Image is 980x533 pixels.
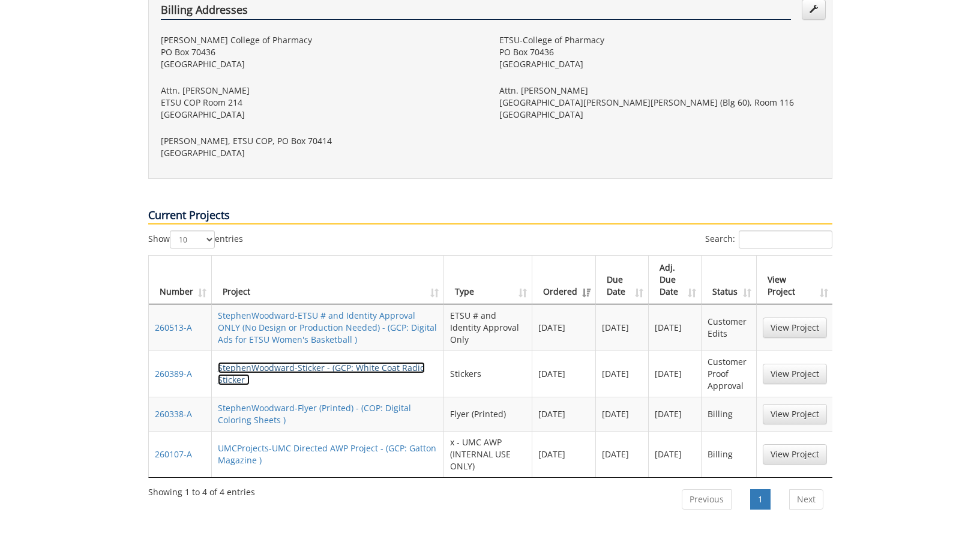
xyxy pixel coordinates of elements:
[750,489,771,510] a: 1
[649,431,702,477] td: [DATE]
[739,230,832,248] input: Search:
[444,304,532,351] td: ETSU # and Identity Approval Only
[218,362,425,385] a: StephenWoodward-Sticker - (GCP: White Coat Radio Sticker )
[212,256,444,304] th: Project: activate to sort column ascending
[218,442,436,466] a: UMCProjects-UMC Directed AWP Project - (GCP: Gatton Magazine )
[649,256,702,304] th: Adj. Due Date: activate to sort column ascending
[444,397,532,431] td: Flyer (Printed)
[499,34,820,46] p: ETSU-College of Pharmacy
[702,397,756,431] td: Billing
[499,85,820,97] p: Attn. [PERSON_NAME]
[155,368,192,379] a: 260389-A
[596,256,649,304] th: Due Date: activate to sort column ascending
[649,351,702,397] td: [DATE]
[161,4,791,20] h4: Billing Addresses
[155,408,192,420] a: 260338-A
[444,256,532,304] th: Type: activate to sort column ascending
[596,351,649,397] td: [DATE]
[161,85,481,97] p: Attn. [PERSON_NAME]
[532,397,596,431] td: [DATE]
[702,256,756,304] th: Status: activate to sort column ascending
[763,318,827,338] a: View Project
[148,481,255,498] div: Showing 1 to 4 of 4 entries
[702,431,756,477] td: Billing
[161,58,481,70] p: [GEOGRAPHIC_DATA]
[763,404,827,424] a: View Project
[789,489,823,510] a: Next
[218,402,411,426] a: StephenWoodward-Flyer (Printed) - (COP: Digital Coloring Sheets )
[444,431,532,477] td: x - UMC AWP (INTERNAL USE ONLY)
[702,304,756,351] td: Customer Edits
[499,58,820,70] p: [GEOGRAPHIC_DATA]
[499,97,820,109] p: [GEOGRAPHIC_DATA][PERSON_NAME][PERSON_NAME] (Blg 60), Room 116
[763,364,827,384] a: View Project
[532,351,596,397] td: [DATE]
[155,448,192,460] a: 260107-A
[532,304,596,351] td: [DATE]
[161,147,481,159] p: [GEOGRAPHIC_DATA]
[763,444,827,465] a: View Project
[170,230,215,248] select: Showentries
[649,397,702,431] td: [DATE]
[682,489,732,510] a: Previous
[702,351,756,397] td: Customer Proof Approval
[161,97,481,109] p: ETSU COP Room 214
[757,256,833,304] th: View Project: activate to sort column ascending
[149,256,212,304] th: Number: activate to sort column ascending
[444,351,532,397] td: Stickers
[499,46,820,58] p: PO Box 70436
[148,230,243,248] label: Show entries
[155,322,192,333] a: 260513-A
[161,34,481,46] p: [PERSON_NAME] College of Pharmacy
[499,109,820,121] p: [GEOGRAPHIC_DATA]
[532,431,596,477] td: [DATE]
[596,397,649,431] td: [DATE]
[161,46,481,58] p: PO Box 70436
[161,135,481,147] p: [PERSON_NAME], ETSU COP, PO Box 70414
[148,208,832,224] p: Current Projects
[705,230,832,248] label: Search:
[532,256,596,304] th: Ordered: activate to sort column ascending
[161,109,481,121] p: [GEOGRAPHIC_DATA]
[596,431,649,477] td: [DATE]
[218,310,437,345] a: StephenWoodward-ETSU # and Identity Approval ONLY (No Design or Production Needed) - (GCP: Digita...
[649,304,702,351] td: [DATE]
[596,304,649,351] td: [DATE]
